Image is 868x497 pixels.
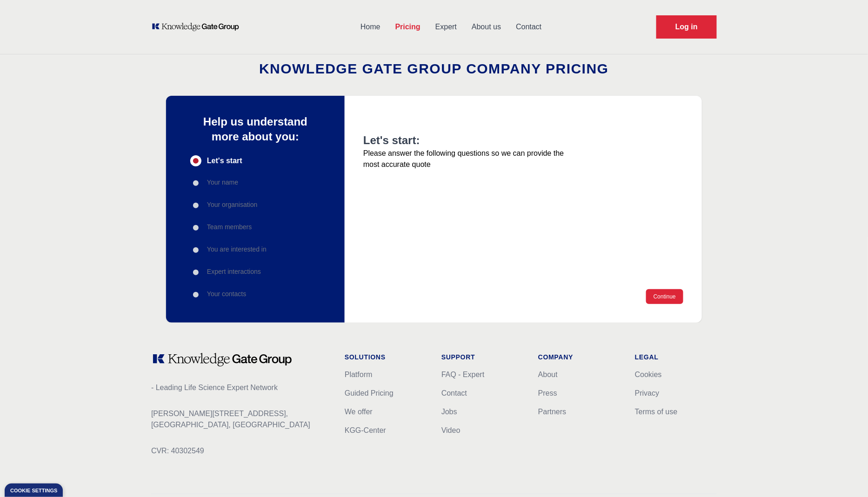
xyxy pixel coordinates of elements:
a: Pricing [388,15,428,39]
a: Contact [441,389,467,397]
a: Expert [428,15,464,39]
a: Partners [538,408,566,416]
a: Contact [508,15,549,39]
h1: Solutions [345,352,427,362]
p: CVR: 40302549 [151,445,330,457]
p: You are interested in [207,245,267,254]
button: Continue [646,289,683,304]
a: KGG-Center [345,426,386,434]
a: About us [464,15,508,39]
p: [PERSON_NAME][STREET_ADDRESS], [GEOGRAPHIC_DATA], [GEOGRAPHIC_DATA] [151,408,330,431]
p: Expert interactions [207,267,261,276]
a: Guided Pricing [345,389,394,397]
a: Platform [345,371,373,378]
a: Privacy [635,389,659,397]
p: Please answer the following questions so we can provide the most accurate quote [363,148,572,170]
a: Press [538,389,557,397]
a: Video [441,426,461,434]
span: Let's start [207,155,242,166]
div: Progress [190,155,320,300]
h1: Company [538,352,620,362]
a: We offer [345,408,373,416]
h1: Support [441,352,523,362]
a: Terms of use [635,408,678,416]
a: About [538,371,558,378]
p: - Leading Life Science Expert Network [151,382,330,393]
div: Cookie settings [10,488,57,493]
h1: Legal [635,352,717,362]
h2: Let's start: [363,133,572,148]
a: Home [353,15,388,39]
p: Your contacts [207,289,246,298]
a: KOL Knowledge Platform: Talk to Key External Experts (KEE) [151,22,246,32]
p: Your organisation [207,200,257,209]
a: Jobs [441,408,457,416]
p: Your name [207,178,238,187]
a: Request Demo [656,15,717,39]
p: Help us understand more about you: [190,114,320,144]
a: Cookies [635,371,662,378]
p: Team members [207,222,252,232]
a: FAQ - Expert [441,371,484,378]
iframe: Chat Widget [821,452,868,497]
